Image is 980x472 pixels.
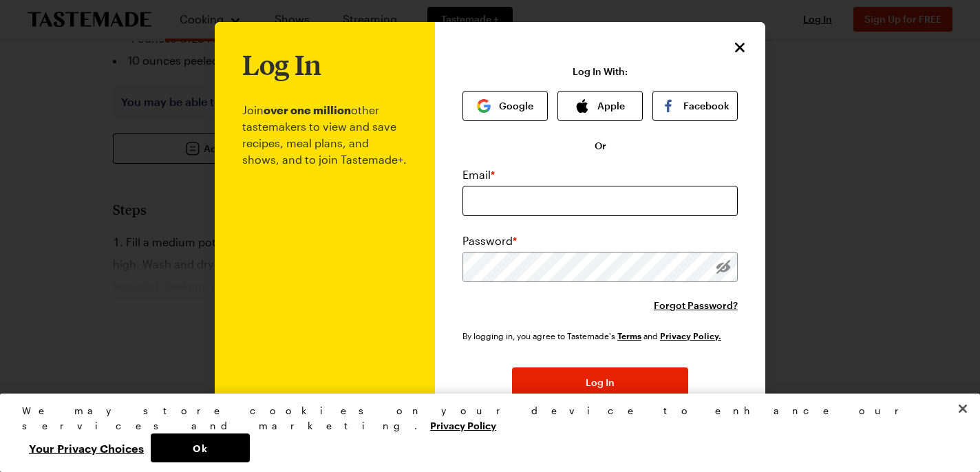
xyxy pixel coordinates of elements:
button: Close [948,394,978,424]
span: Or [595,139,606,153]
button: Apple [557,91,643,121]
button: Facebook [652,91,738,121]
button: Log In [512,367,688,398]
div: Privacy [22,403,946,462]
span: Log In [586,376,615,389]
a: More information about your privacy, opens in a new tab [430,418,496,431]
h1: Log In [242,50,321,80]
button: Ok [151,433,250,462]
label: Password [462,233,517,249]
p: Join other tastemakers to view and save recipes, meal plans, and shows, and to join Tastemade+. [242,80,407,466]
label: Email [462,167,495,183]
div: We may store cookies on your device to enhance our services and marketing. [22,403,946,433]
button: Forgot Password? [654,299,738,312]
button: Your Privacy Choices [22,433,151,462]
b: over one million [264,103,351,116]
button: Google [462,91,548,121]
button: Close [731,39,749,56]
p: Log In With: [573,66,628,77]
a: Tastemade Privacy Policy [660,330,721,341]
div: By logging in, you agree to Tastemade's and [462,329,727,343]
a: Tastemade Terms of Service [617,330,641,341]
